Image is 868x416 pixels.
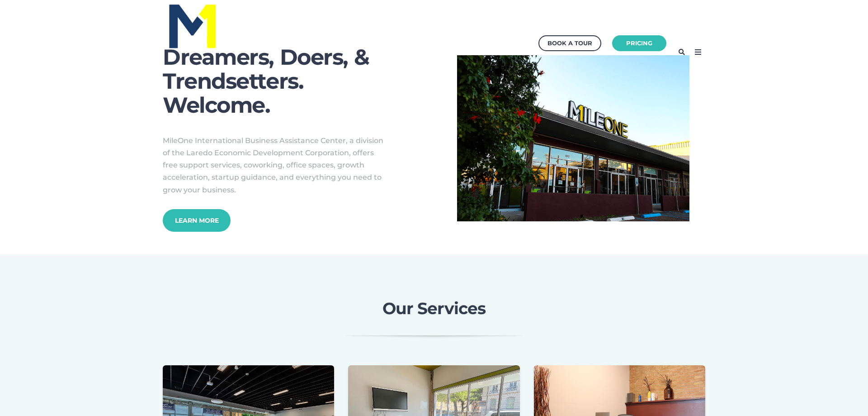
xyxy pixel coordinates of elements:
a: Book a Tour [538,35,601,51]
div: Book a Tour [547,38,592,49]
a: Pricing [612,35,666,51]
img: MileOne Blue_Yellow Logo [167,2,217,50]
h1: Dreamers, Doers, & Trendsetters. Welcome. [163,45,411,117]
a: Learn More [163,209,231,232]
h2: Our Services [199,300,669,318]
img: Canva Design DAFZb0Spo9U [457,55,689,221]
span: MileOne International Business Assistance Center, a division of the Laredo Economic Development C... [163,136,383,194]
